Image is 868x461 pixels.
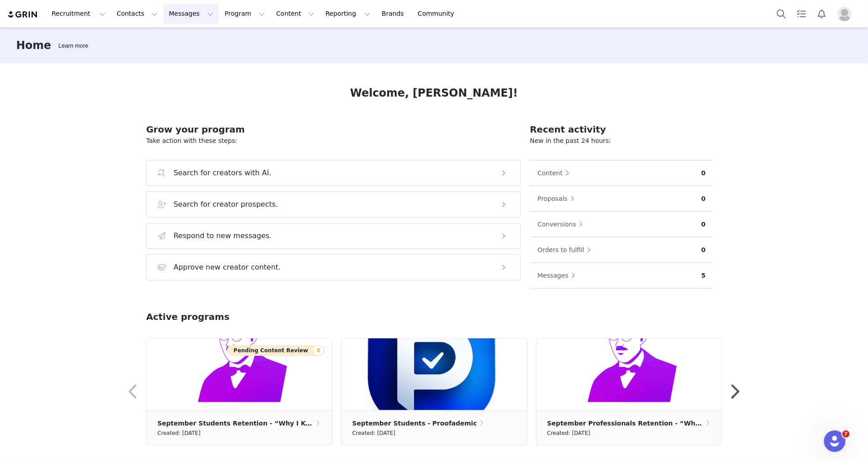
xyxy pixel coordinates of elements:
p: 0 [701,245,706,255]
img: e3f144c3-6780-47ac-8d35-d21a81202154.png [147,338,332,410]
p: September Students Retention - “Why I Keep Using [PERSON_NAME]” [158,418,315,428]
img: grin logo [7,10,39,19]
button: Program [219,4,270,24]
h3: Search for creator prospects. [174,199,278,210]
button: Approve new creator content. [146,254,521,280]
button: Search [771,4,791,24]
p: New in the past 24 hours: [530,136,713,146]
small: Created: [DATE] [547,428,590,438]
button: Messages [537,268,580,283]
img: placeholder-profile.jpg [837,7,852,21]
h3: Home [16,37,51,53]
p: 0 [701,220,706,229]
a: Community [413,4,464,24]
h2: Recent activity [530,123,713,136]
button: Respond to new messages. [146,223,521,249]
iframe: Intercom live chat [824,430,846,452]
h3: Search for creators with AI. [174,168,272,178]
a: Tasks [792,4,811,24]
p: September Professionals Retention - “Why I Keep Using [PERSON_NAME]” [547,418,705,428]
img: e3f144c3-6780-47ac-8d35-d21a81202154.png [537,338,722,410]
button: Proposals [537,191,579,206]
button: Pending Content Review8 [227,345,325,356]
button: Orders to fulfill [537,243,595,257]
button: Profile [832,7,861,21]
button: Reporting [320,4,376,24]
button: Content [537,166,574,180]
p: 5 [701,271,706,280]
button: Search for creators with AI. [146,160,521,186]
p: 0 [701,194,706,204]
p: September Students - Proofademic [352,418,477,428]
div: Tooltip anchor [57,41,90,50]
h1: Welcome, [PERSON_NAME]! [350,85,518,101]
button: Conversions [537,217,587,231]
h3: Approve new creator content. [174,262,281,273]
button: Search for creator prospects. [146,191,521,217]
small: Created: [DATE] [352,428,396,438]
small: Created: [DATE] [158,428,201,438]
button: Contacts [111,4,163,24]
h3: Respond to new messages. [174,230,272,241]
p: 0 [701,168,706,178]
button: Content [271,4,320,24]
button: Notifications [812,4,832,24]
a: Brands [376,4,412,24]
h2: Active programs [146,310,230,324]
h2: Grow your program [146,123,521,136]
p: Take action with these steps: [146,136,521,146]
span: 7 [842,430,850,438]
button: Recruitment [46,4,111,24]
img: 6aaec5e6-f339-471b-a492-c1f2bda0dc37.png [342,338,527,410]
button: Messages [163,4,219,24]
